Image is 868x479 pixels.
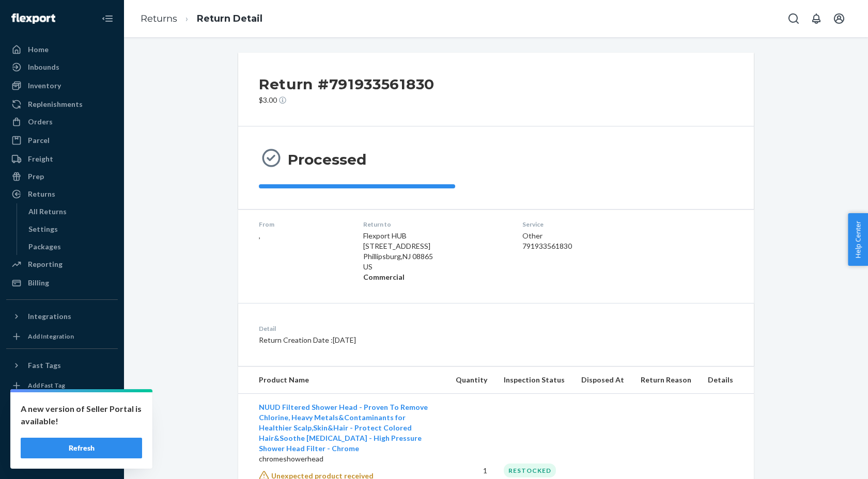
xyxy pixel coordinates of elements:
[97,8,118,29] button: Close Navigation
[28,81,61,91] div: Inventory
[829,8,849,29] button: Open account menu
[141,13,177,24] a: Returns
[28,117,53,127] div: Orders
[6,186,118,202] a: Returns
[21,438,142,458] button: Refresh
[495,366,573,394] th: Inspection Status
[6,397,118,414] a: Settings
[28,259,63,269] div: Reporting
[28,311,71,322] div: Integrations
[6,151,118,167] a: Freight
[259,231,260,240] span: ,
[363,251,505,262] p: Phillipsburg , NJ 08865
[28,62,59,72] div: Inbounds
[447,366,495,394] th: Quantity
[6,433,118,449] a: Help Center
[197,13,262,24] a: Return Detail
[21,403,142,427] p: A new version of Seller Portal is available!
[259,324,545,333] dt: Detail
[6,329,118,344] a: Add Integration
[259,335,545,345] p: Return Creation Date : [DATE]
[259,73,435,95] h2: Return #791933561830
[6,415,118,432] a: Talk to Support
[23,203,118,220] a: All Returns
[522,241,644,251] div: 791933561830
[28,154,53,164] div: Freight
[23,221,118,237] a: Settings
[23,238,118,255] a: Packages
[28,224,58,234] div: Settings
[363,273,405,281] strong: Commercial
[632,366,700,394] th: Return Reason
[28,171,44,182] div: Prep
[504,464,556,477] div: RESTOCKED
[6,77,118,94] a: Inventory
[238,366,447,394] th: Product Name
[11,13,55,24] img: Flexport logo
[522,220,644,229] dt: Service
[259,403,428,453] a: NUUD Filtered Shower Head - Proven To Remove Chlorine, Heavy Metals&Contaminants for Healthier Sc...
[28,44,49,55] div: Home
[6,378,118,393] a: Add Fast Tag
[363,241,505,251] p: [STREET_ADDRESS]
[132,4,271,34] ol: breadcrumbs
[259,220,347,229] dt: From
[522,231,542,240] span: Other
[28,332,74,341] div: Add Integration
[6,132,118,149] a: Parcel
[259,454,439,464] p: chromeshowerhead
[806,8,827,29] button: Open notifications
[28,381,65,390] div: Add Fast Tag
[363,220,505,229] dt: Return to
[28,278,49,288] div: Billing
[6,357,118,374] button: Fast Tags
[28,189,55,199] div: Returns
[6,275,118,291] a: Billing
[6,256,118,273] a: Reporting
[363,262,505,272] p: US
[700,366,754,394] th: Details
[6,59,118,75] a: Inbounds
[6,308,118,325] button: Integrations
[28,360,61,371] div: Fast Tags
[783,8,804,29] button: Open Search Box
[6,41,118,58] a: Home
[288,150,366,169] h3: Processed
[28,99,83,109] div: Replenishments
[6,96,118,113] a: Replenishments
[28,242,61,252] div: Packages
[6,450,118,467] button: Give Feedback
[6,168,118,185] a: Prep
[259,95,435,105] p: $3.00
[848,213,868,266] button: Help Center
[573,366,632,394] th: Disposed At
[28,135,50,146] div: Parcel
[6,114,118,130] a: Orders
[363,231,505,241] p: Flexport HUB
[28,206,67,217] div: All Returns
